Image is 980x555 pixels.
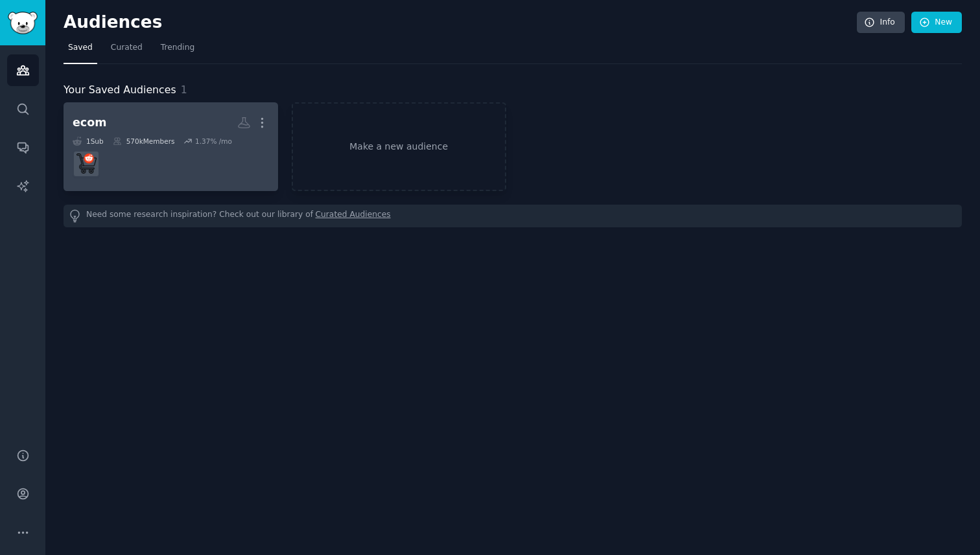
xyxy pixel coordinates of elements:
a: Make a new audience [292,102,506,191]
div: 1.37 % /mo [195,137,232,146]
div: Need some research inspiration? Check out our library of [64,205,962,227]
img: ecommerce [76,153,97,174]
span: Trending [161,42,194,54]
a: Saved [64,38,97,64]
a: Curated [106,38,147,64]
a: Trending [156,38,199,64]
a: ecom1Sub570kMembers1.37% /moecommerce [64,102,278,191]
span: Saved [68,42,93,54]
span: 1 [181,84,187,96]
div: 570k Members [113,137,175,146]
div: 1 Sub [73,137,104,146]
a: Info [857,12,905,34]
a: New [911,12,962,34]
h2: Audiences [64,12,857,33]
span: Your Saved Audiences [64,82,176,98]
img: GummySearch logo [8,12,38,34]
div: ecom [73,115,107,131]
a: Curated Audiences [316,209,391,223]
span: Curated [111,42,143,54]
